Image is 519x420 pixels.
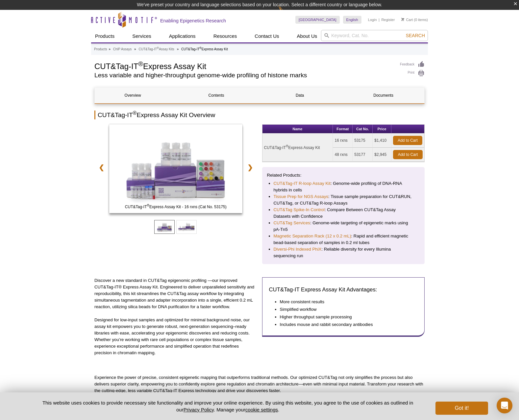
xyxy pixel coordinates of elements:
[286,144,288,148] sup: ®
[274,233,351,239] a: Magnetic Separation Rack (12 x 0.2 mL)
[128,30,155,42] a: Services
[94,72,393,78] h2: Less variable and higher-throughput genome-wide profiling of histone marks
[280,306,411,313] li: Simplified workflow
[274,246,413,259] li: : Reliable diversity for every Illumina sequencing run
[406,33,425,38] span: Search
[147,204,149,207] sup: ®
[274,246,322,253] a: Diversi-Phi Indexed PhiX
[333,148,353,162] td: 48 rxns
[157,46,159,50] sup: ®
[274,207,413,220] li: : Compare Between CUT&Tag Assay Datasets with Confidence
[133,110,137,116] sup: ®
[94,317,257,356] p: Designed for low-input samples and optimized for minimal background noise, our assay kit empowers...
[274,220,310,226] a: CUT&Tag Services
[321,30,428,41] input: Keyword, Cat. No.
[262,134,333,162] td: CUT&Tag-IT Express Assay Kit
[400,61,425,68] a: Feedback
[200,46,202,50] sup: ®
[400,70,425,77] a: Print
[343,16,361,24] a: English
[94,61,393,71] h1: CUT&Tag-IT Express Assay Kit
[251,30,283,42] a: Contact Us
[401,16,428,24] li: (0 items)
[401,17,413,22] a: Cart
[262,125,333,134] th: Name
[333,125,353,134] th: Format
[210,30,241,42] a: Resources
[181,47,228,51] li: CUT&Tag-IT Express Assay Kit
[160,18,226,24] h2: Enabling Epigenetics Research
[373,148,391,162] td: $2,945
[91,30,118,42] a: Products
[274,180,331,187] a: CUT&Tag-IT R-loop Assay Kit
[269,286,418,294] h3: CUT&Tag-IT Express Assay Kit Advantages:
[138,46,174,52] a: CUT&Tag-IT®Assay Kits
[497,398,512,413] div: Open Intercom Messenger
[274,233,413,246] li: : Rapid and efficient magnetic bead-based separation of samples in 0.2 ml tubes
[353,148,373,162] td: 53177
[435,402,488,415] button: Got it!
[280,314,411,320] li: Higher throughput sample processing
[109,47,111,51] li: »
[109,124,242,213] img: CUT&Tag-IT Express Assay Kit - 16 rxns
[368,17,377,22] a: Login
[94,111,425,119] h2: CUT&Tag-IT Express Assay Kit Overview
[373,125,391,134] th: Price
[31,399,425,413] p: This website uses cookies to provide necessary site functionality and improve your online experie...
[94,46,107,52] a: Products
[293,30,321,42] a: About Us
[353,134,373,148] td: 53175
[138,60,143,67] sup: ®
[379,16,380,24] li: |
[393,150,423,159] a: Add to Cart
[333,134,353,148] td: 16 rxns
[295,16,340,24] a: [GEOGRAPHIC_DATA]
[95,87,171,103] a: Overview
[267,172,420,179] p: Related Products:
[373,134,391,148] td: $1,410
[404,33,427,38] button: Search
[278,5,296,20] img: Change Here
[274,207,325,213] a: CUT&Tag Spike-In Control
[280,299,411,305] li: More consistent results
[178,87,254,103] a: Contents
[109,124,242,215] a: CUT&Tag-IT Express Assay Kit - 16 rxns
[134,47,136,51] li: »
[177,47,179,51] li: »
[184,407,214,412] a: Privacy Policy
[111,204,241,210] span: CUT&Tag-IT Express Assay Kit - 16 rxns (Cat No. 53175)
[274,193,413,207] li: : Tissue sample preparation for CUT&RUN, CUT&Tag, or CUT&Tag R-loop Assays
[94,374,425,394] p: Experience the power of precise, consistent epigenetic mapping that outperforms traditional metho...
[393,136,422,145] a: Add to Cart
[353,125,373,134] th: Cat No.
[345,87,421,103] a: Documents
[280,321,411,328] li: Includes mouse and rabbit secondary antibodies
[94,160,109,175] a: ❮
[274,220,413,233] li: : Genome-wide targeting of epigenetic marks using pA-Tn5
[274,180,413,193] li: : Genome-wide profiling of DNA-RNA hybrids in cells
[401,18,404,21] img: Your Cart
[245,407,278,412] button: cookie settings
[262,87,338,103] a: Data
[381,17,395,22] a: Register
[165,30,200,42] a: Applications
[274,193,329,200] a: Tissue Prep for NGS Assays
[243,160,257,175] a: ❯
[94,277,257,310] p: Discover a new standard in CUT&Tag epigenomic profiling —our improved CUT&Tag-IT® Express Assay K...
[113,46,132,52] a: ChIP Assays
